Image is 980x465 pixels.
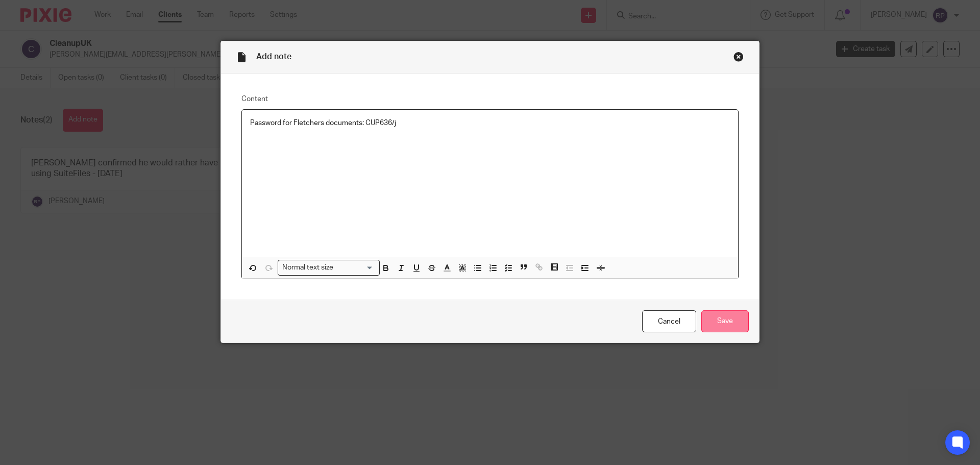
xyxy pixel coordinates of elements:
[701,310,749,332] input: Save
[280,262,336,273] span: Normal text size
[250,118,730,128] p: Password for Fletchers documents: CUP636/j
[642,310,696,332] a: Cancel
[278,260,380,276] div: Search for option
[256,53,291,61] span: Add note
[241,94,739,104] label: Content
[337,262,374,273] input: Search for option
[733,52,744,62] div: Close this dialog window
